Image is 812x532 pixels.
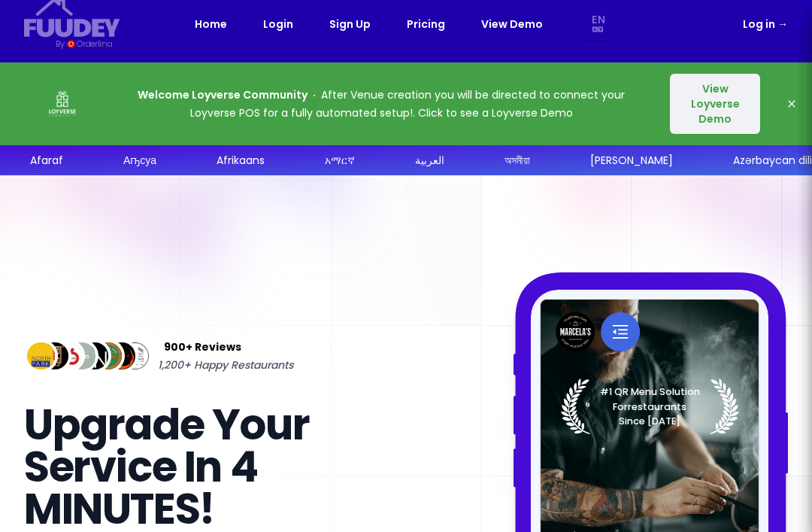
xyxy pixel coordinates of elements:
div: অসমীয়া [504,153,529,169]
img: Review Img [92,339,126,373]
div: Afaraf [29,153,62,169]
a: Sign Up [329,15,371,33]
div: العربية [414,153,444,169]
a: Home [195,15,227,33]
div: Azərbaycan dili [732,153,811,169]
p: After Venue creation you will be directed to connect your Loyverse POS for a fully automated setu... [114,86,648,122]
button: View Loyverse Demo [670,74,760,134]
span: → [777,17,788,32]
img: Review Img [78,339,112,373]
img: Review Img [118,339,152,373]
div: Аҧсуа [123,153,156,169]
img: Review Img [38,339,71,373]
span: 1,200+ Happy Restaurants [158,356,293,374]
span: 900+ Reviews [164,338,241,356]
img: Review Img [65,339,98,373]
img: Review Img [105,339,139,373]
strong: Welcome Loyverse Community [138,87,308,102]
div: Afrikaans [216,153,264,169]
div: አማርኛ [324,153,354,169]
img: Review Img [24,339,58,373]
a: Log in [743,15,788,33]
div: [PERSON_NAME] [589,153,672,169]
div: By [56,38,64,50]
a: Login [263,15,293,33]
a: Pricing [407,15,445,33]
img: Laurel [561,378,739,434]
div: Orderlina [77,38,112,50]
a: View Demo [481,15,543,33]
img: Review Img [51,339,85,373]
